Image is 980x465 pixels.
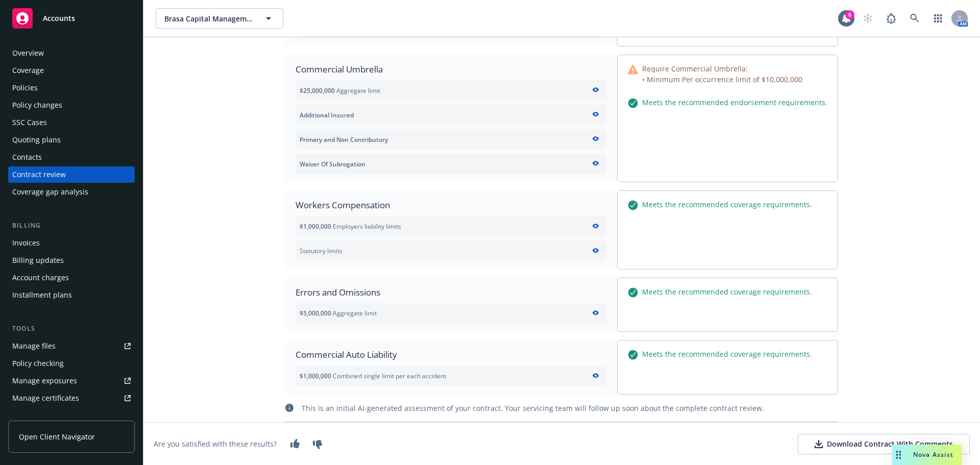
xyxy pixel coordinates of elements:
div: Workers Compensation [296,199,607,212]
a: Contract review [8,166,135,183]
a: Coverage [8,62,135,79]
p: Require Commercial Umbrella: [642,63,802,74]
a: Invoices [8,235,135,251]
a: Manage files [8,338,135,354]
a: Policy checking [8,355,135,372]
div: Policies [12,80,38,96]
div: Coverage [12,62,44,79]
p: Meets the recommended endorsement requirements. [642,97,827,108]
span: Accounts [43,14,75,22]
div: Billing [8,221,135,231]
div: Additional Insured [296,105,607,125]
a: View in contract [586,156,603,172]
div: Contract review [12,166,66,183]
div: Account charges [12,270,69,286]
div: 6 [845,10,854,19]
span: Nova Assist [913,450,953,459]
div: Commercial Auto Liability [296,348,607,361]
div: Installment plans [12,287,72,303]
p: Meets the recommended coverage requirements. [642,199,812,210]
a: Overview [8,45,135,61]
a: View in contract [586,107,603,123]
span: $25,000,000 [300,86,335,95]
a: View in contract [586,368,603,384]
span: $1,000,000 [300,222,331,231]
div: Overview [12,45,44,61]
p: Meets the recommended coverage requirements. [642,349,812,359]
a: View in contract [586,243,603,259]
span: $1,000,000 [300,372,331,380]
a: Manage certificates [8,390,135,406]
a: Policy changes [8,97,135,113]
a: Policies [8,80,135,96]
div: Manage claims [12,407,64,424]
div: Tools [8,324,135,334]
a: Start snowing [857,8,878,29]
div: Billing updates [12,252,64,268]
button: Brasa Capital Management, LLC [156,8,283,29]
button: Download Contract With Comments [798,434,970,454]
div: Drag to move [892,445,905,465]
a: Manage exposures [8,373,135,389]
a: Quoting plans [8,132,135,148]
div: Policy checking [12,355,64,372]
button: Nova Assist [892,445,962,465]
div: Combined single limit per each accident [300,372,446,380]
span: Open Client Navigator [19,431,95,442]
p: Meets the recommended coverage requirements. [642,286,812,297]
a: Accounts [8,4,135,33]
div: Manage certificates [12,390,79,406]
a: Contacts [8,149,135,165]
div: Aggregate limit [300,309,377,317]
div: Invoices [12,235,40,251]
a: Manage claims [8,407,135,424]
div: SSC Cases [12,114,47,131]
div: Download Contract With Comments [815,439,953,449]
div: Quoting plans [12,132,61,148]
p: • Minimum Per occurrence limit of $10,000,000 [642,74,802,85]
div: Statutory limits [300,247,342,255]
span: Brasa Capital Management, LLC [164,13,253,24]
a: View in contract [586,131,603,148]
div: Waiver Of Subrogation [296,154,607,174]
div: Coverage gap analysis [12,184,88,200]
div: This is an initial AI-generated assessment of your contract. Your servicing team will follow up s... [302,403,764,413]
a: Report a Bug [881,8,901,29]
div: Manage files [12,338,56,354]
a: Billing updates [8,252,135,268]
a: SSC Cases [8,114,135,131]
div: Aggregate limit [300,86,380,95]
a: Switch app [928,8,948,29]
a: Coverage gap analysis [8,184,135,200]
div: Manage exposures [12,373,77,389]
span: $5,000,000 [300,309,331,317]
div: Primary and Non Contributory [296,129,607,150]
div: Policy changes [12,97,62,113]
a: Account charges [8,270,135,286]
a: Installment plans [8,287,135,303]
a: Search [904,8,925,29]
a: View in contract [586,218,603,235]
div: Contacts [12,149,42,165]
a: View in contract [586,305,603,322]
a: View in contract [586,82,603,99]
div: Errors and Omissions [296,286,607,299]
div: Are you satisfied with these results? [154,438,277,449]
div: Commercial Umbrella [296,63,607,76]
div: Employers liability limits [300,222,401,231]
